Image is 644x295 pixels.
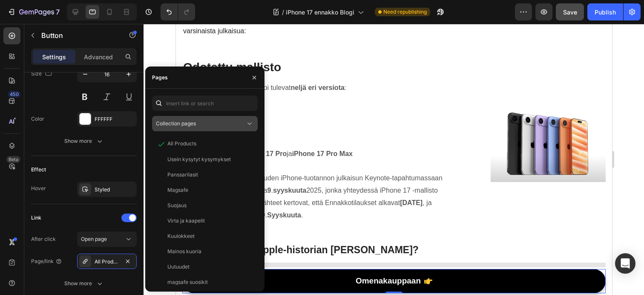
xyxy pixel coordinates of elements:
span: Save [563,9,577,16]
div: All Products [167,140,196,147]
button: Publish [587,3,623,20]
div: Styled [95,186,135,194]
p: Advanced [84,52,113,61]
div: Beta [6,156,20,163]
img: Alt Image [315,81,430,158]
div: Uutuudet [167,263,190,271]
div: magsafe suosikit [167,278,208,286]
div: Magsafe [167,186,188,194]
p: Omenakauppaan [180,252,245,263]
span: Collection pages [156,120,196,127]
div: Show more [64,279,104,288]
p: 7 [56,7,60,17]
button: Save [556,3,584,20]
div: Mainos kuoria [167,248,201,255]
a: Omenakauppaan [6,245,430,269]
button: Collection pages [152,116,258,131]
div: Effect [31,166,46,174]
button: 7 [3,3,63,20]
div: Color [31,115,44,123]
div: 450 [8,91,20,98]
div: Page/link [31,257,62,265]
p: Settings [42,52,66,61]
input: Insert link or search [152,95,258,111]
div: After click [31,235,56,243]
span: Open page [81,236,107,242]
div: Open Intercom Messenger [615,253,635,274]
strong: 19 [82,188,89,195]
div: Panssarilasit [167,171,198,179]
div: Button [17,233,36,241]
div: Pages [152,74,168,81]
strong: [DATE] [224,175,247,182]
div: Publish [595,8,616,17]
button: Show more [31,133,137,149]
div: Kuulokkeet [167,232,195,240]
div: Link [31,214,41,222]
p: Button [41,30,114,40]
iframe: Design area [176,24,612,295]
div: Undo/Redo [161,3,195,20]
div: Suojaus [167,202,187,209]
strong: Syyskuuta [91,188,125,195]
div: Size [31,68,54,80]
div: Show more [64,137,104,145]
div: Hover [31,185,46,192]
span: / [282,8,284,17]
div: All Products [95,258,119,266]
span: Need republishing [383,8,427,16]
div: FFFFFF [95,116,135,123]
div: Usein kysytyt kysymykset [167,156,231,163]
button: Open page [77,231,137,247]
div: Virta ja kaapelit [167,217,205,225]
button: Show more [31,276,137,291]
h2: iPhone 17 Air – Apple-historian [PERSON_NAME]? [6,219,430,234]
span: iPhone 17 ennakko Blogi [286,8,354,17]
